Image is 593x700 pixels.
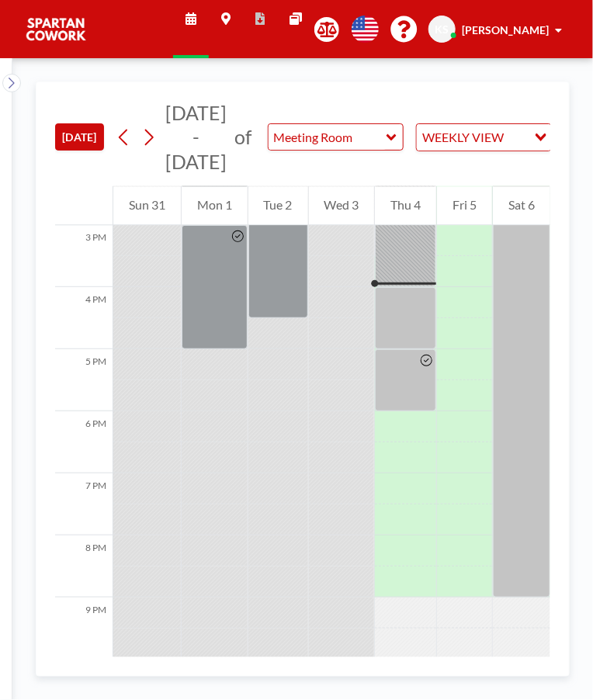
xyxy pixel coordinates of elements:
img: organization-logo [25,14,87,45]
span: WEEKLY VIEW [420,127,508,147]
div: Thu 4 [375,186,436,225]
input: Search for option [509,127,525,147]
div: 8 PM [55,535,113,598]
input: Meeting Room [269,124,387,150]
span: [PERSON_NAME] [462,23,549,36]
div: 3 PM [55,225,113,287]
div: Search for option [417,124,551,151]
button: [DATE] [55,123,104,151]
div: Fri 5 [437,186,492,225]
div: 7 PM [55,473,113,535]
div: Sun 31 [113,186,181,225]
div: 4 PM [55,287,113,349]
div: 9 PM [55,598,113,660]
span: [DATE] - [DATE] [165,101,227,173]
div: 6 PM [55,411,113,473]
div: Tue 2 [248,186,308,225]
div: Mon 1 [182,186,248,225]
div: Sat 6 [493,186,550,225]
span: KS [435,23,449,36]
div: Wed 3 [309,186,375,225]
div: 5 PM [55,349,113,411]
span: of [234,125,251,149]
